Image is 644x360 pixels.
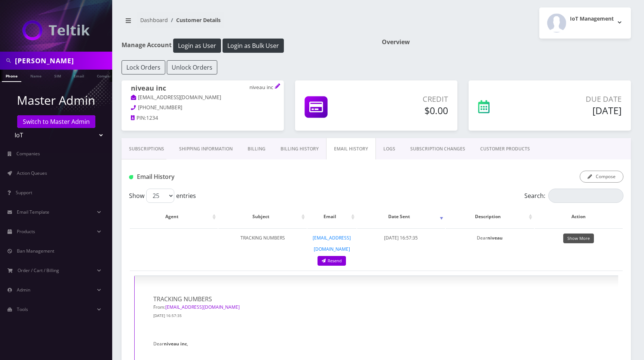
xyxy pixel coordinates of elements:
[369,94,448,105] p: Credit
[130,206,218,228] th: Agent: activate to sort column ascending
[376,138,403,160] a: LOGS
[524,189,623,203] label: Search:
[530,94,622,105] p: Due Date
[131,94,221,101] a: [EMAIL_ADDRESS][DOMAIN_NAME]
[326,138,376,160] a: EMAIL HISTORY
[539,7,631,39] button: IoT Management
[129,173,286,180] h1: Email History
[548,189,623,203] input: Search:
[173,39,221,53] button: Login as User
[473,138,537,160] a: CUSTOMER PRODUCTS
[122,39,371,53] h1: Manage Account
[131,84,275,94] h1: niveau inc
[17,115,95,128] a: Switch to Master Admin
[27,70,45,81] a: Name
[307,206,356,228] th: Email: activate to sort column ascending
[17,248,54,254] span: Ban Management
[122,60,165,74] button: Lock Orders
[138,104,182,111] span: [PHONE_NUMBER]
[172,138,240,160] a: Shipping Information
[369,105,448,116] h5: $0.00
[50,70,65,81] a: SIM
[168,16,221,24] li: Customer Details
[122,138,172,160] a: Subscriptions
[122,12,371,34] nav: breadcrumb
[318,256,346,266] a: Resend
[131,115,146,122] a: PIN:
[153,303,365,311] p: From:
[273,138,326,160] a: Billing History
[240,138,273,160] a: Billing
[146,115,158,121] span: 1234
[249,84,275,91] p: niveau inc
[218,228,306,270] td: TRACKING NUMBERS
[172,41,223,49] a: Login as User
[17,306,28,312] span: Tools
[17,287,30,293] span: Admin
[15,54,110,68] input: Search in Company
[22,20,90,40] img: IoT
[357,206,445,228] th: Date Sent: activate to sort column ascending
[165,304,240,310] a: [EMAIL_ADDRESS][DOMAIN_NAME]
[18,267,59,274] span: Order / Cart / Billing
[93,70,118,81] a: Company
[16,150,40,157] span: Companies
[403,138,473,160] a: SUBSCRIPTION CHANGES
[580,171,623,183] button: Compose
[153,295,365,303] h1: TRACKING NUMBERS
[446,206,534,228] th: Description: activate to sort column ascending
[140,16,168,24] a: Dashboard
[17,170,47,176] span: Action Queues
[70,70,88,81] a: Email
[2,70,21,82] a: Phone
[570,16,614,22] h2: IoT Management
[167,60,217,74] button: Unlock Orders
[153,311,365,320] p: [DATE] 16:57:35
[180,341,187,347] strong: inc
[382,39,631,46] h1: Overview
[17,209,49,215] span: Email Template
[384,235,418,241] span: [DATE] 16:57:35
[146,189,174,203] select: Showentries
[535,206,623,228] th: Action
[487,235,503,241] strong: niveau
[223,41,284,49] a: Login as Bulk User
[164,341,179,347] strong: niveau
[153,338,599,360] p: Dear ,
[530,105,622,116] h5: [DATE]
[450,232,530,244] p: Dear
[16,189,32,196] span: Support
[313,235,351,252] a: [EMAIL_ADDRESS][DOMAIN_NAME]
[223,39,284,53] button: Login as Bulk User
[17,228,35,235] span: Products
[563,234,594,244] a: Show More
[129,189,196,203] label: Show entries
[218,206,306,228] th: Subject: activate to sort column ascending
